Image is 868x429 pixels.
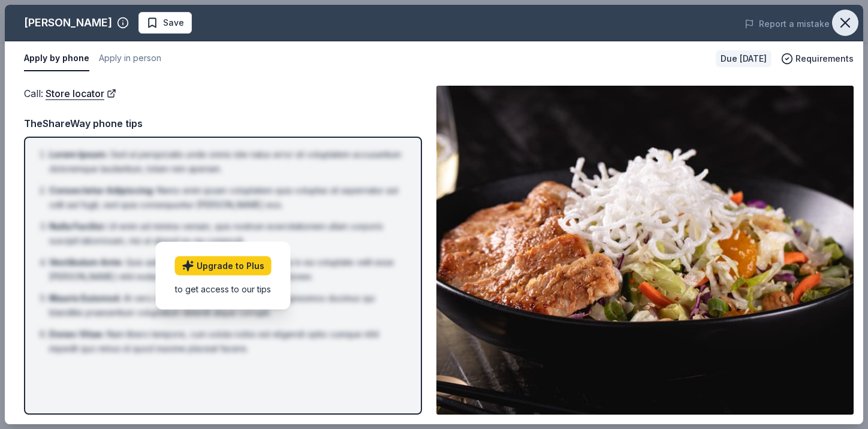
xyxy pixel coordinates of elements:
[49,293,121,303] span: Mauris Euismod :
[24,46,89,71] button: Apply by phone
[49,219,404,248] li: Ut enim ad minima veniam, quis nostrum exercitationem ullam corporis suscipit laboriosam, nisi ut...
[716,50,771,67] div: Due [DATE]
[49,149,108,159] span: Lorem Ipsum :
[436,86,854,415] img: Image for P.F. Chang's
[175,282,272,295] div: to get access to our tips
[49,183,404,212] li: Nemo enim ipsam voluptatem quia voluptas sit aspernatur aut odit aut fugit, sed quia consequuntur...
[49,327,404,356] li: Nam libero tempore, cum soluta nobis est eligendi optio cumque nihil impedit quo minus id quod ma...
[138,12,192,34] button: Save
[745,17,830,31] button: Report a mistake
[49,257,123,267] span: Vestibulum Ante :
[99,46,161,71] button: Apply in person
[795,52,854,66] span: Requirements
[49,147,404,176] li: Sed ut perspiciatis unde omnis iste natus error sit voluptatem accusantium doloremque laudantium,...
[163,16,184,30] span: Save
[49,221,106,231] span: Nulla Facilisi :
[175,256,272,275] a: Upgrade to Plus
[46,86,116,101] a: Store locator
[24,86,422,101] div: Call :
[49,329,104,339] span: Donec Vitae :
[24,116,422,131] div: TheShareWay phone tips
[49,255,404,284] li: Quis autem vel eum iure reprehenderit qui in ea voluptate velit esse [PERSON_NAME] nihil molestia...
[781,52,854,66] button: Requirements
[49,291,404,320] li: At vero eos et accusamus et iusto odio dignissimos ducimus qui blanditiis praesentium voluptatum ...
[49,185,155,195] span: Consectetur Adipiscing :
[24,13,112,32] div: [PERSON_NAME]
